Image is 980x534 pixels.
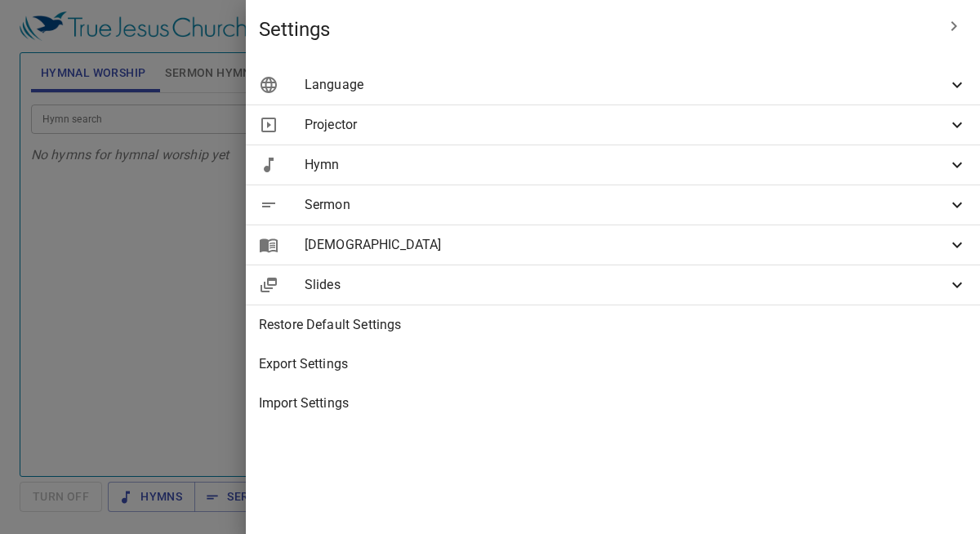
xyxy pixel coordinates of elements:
[305,115,947,135] span: Projector
[246,105,980,145] div: Projector
[259,315,967,335] span: Restore Default Settings
[305,75,947,95] span: Language
[246,265,980,305] div: Slides
[305,275,947,295] span: Slides
[259,354,967,374] span: Export Settings
[246,384,980,423] div: Import Settings
[246,65,980,105] div: Language
[259,16,934,42] span: Settings
[246,225,980,265] div: [DEMOGRAPHIC_DATA]
[246,145,980,185] div: Hymn
[259,394,967,413] span: Import Settings
[305,235,947,255] span: [DEMOGRAPHIC_DATA]
[305,155,947,175] span: Hymn
[246,345,980,384] div: Export Settings
[305,195,947,215] span: Sermon
[246,305,980,345] div: Restore Default Settings
[246,185,980,225] div: Sermon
